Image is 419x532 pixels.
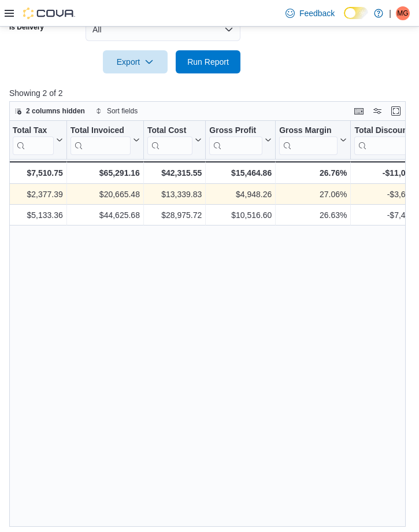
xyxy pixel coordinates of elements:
img: Cova [23,8,75,19]
a: Feedback [281,2,339,25]
button: Export [103,50,168,73]
button: Total Invoiced [71,125,140,155]
div: $13,339.83 [147,187,202,201]
div: Total Invoiced [71,125,131,136]
div: $2,377.39 [13,187,63,201]
span: 2 columns hidden [26,106,85,116]
div: Total Cost [147,125,192,136]
div: $42,315.55 [147,166,202,180]
span: Dark Mode [344,19,344,20]
label: Is Delivery [9,23,44,32]
p: | [389,6,391,20]
div: 26.76% [279,166,347,180]
div: Mai Gamer [396,6,410,20]
button: All [86,18,240,41]
button: Total Cost [147,125,202,155]
button: Run Report [176,50,240,73]
div: $5,133.36 [13,208,63,222]
div: 27.06% [279,187,347,201]
div: $44,625.68 [71,208,140,222]
button: Display options [370,104,384,118]
button: 2 columns hidden [10,104,90,118]
span: Export [110,50,161,73]
div: Gross Margin [279,125,338,136]
button: Total Tax [13,125,63,155]
span: Feedback [299,8,335,19]
div: 26.63% [279,208,347,222]
div: Gross Profit [209,125,262,155]
span: Run Report [187,56,229,68]
div: $20,665.48 [71,187,140,201]
p: Showing 2 of 2 [9,87,410,99]
span: Sort fields [107,106,138,116]
div: $28,975.72 [147,208,202,222]
div: $15,464.86 [209,166,272,180]
div: Total Cost [147,125,192,155]
span: MG [397,6,408,20]
button: Sort fields [91,104,142,118]
div: Gross Profit [209,125,262,136]
div: $65,291.16 [71,166,140,180]
div: $7,510.75 [13,166,63,180]
input: Dark Mode [344,7,368,19]
button: Keyboard shortcuts [352,104,366,118]
button: Gross Margin [279,125,347,155]
div: $4,948.26 [209,187,272,201]
div: Total Invoiced [71,125,131,155]
div: Total Tax [13,125,54,155]
div: Total Tax [13,125,54,136]
div: $10,516.60 [209,208,272,222]
button: Enter fullscreen [389,104,403,118]
div: Total Discount [354,125,416,155]
div: Total Discount [354,125,416,136]
button: Gross Profit [209,125,272,155]
div: Gross Margin [279,125,338,155]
